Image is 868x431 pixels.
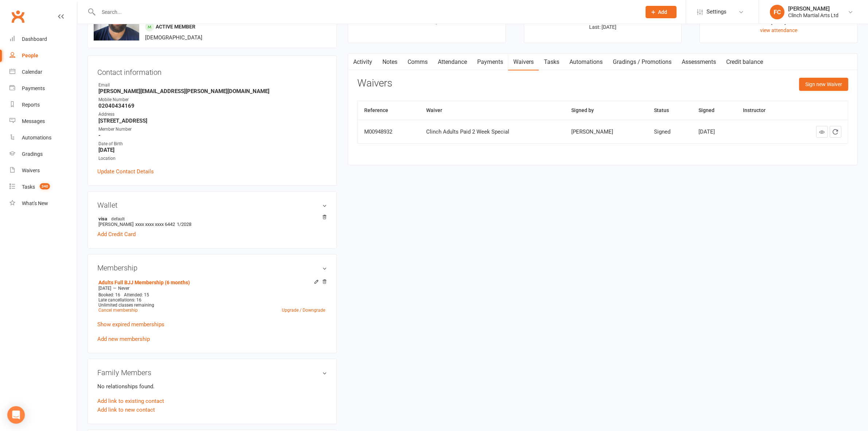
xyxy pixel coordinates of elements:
a: People [9,47,77,64]
a: Tasks [539,54,564,70]
a: Upgrade / Downgrade [282,308,325,313]
span: Never [118,286,129,291]
a: Automations [9,130,77,146]
h3: Family Members [97,369,327,377]
div: [DATE] [698,129,730,135]
div: Tasks [22,184,35,190]
th: Status [647,101,692,120]
div: — [97,285,327,291]
div: Open Intercom Messenger [7,406,25,424]
div: Waivers [22,168,40,173]
a: What's New [9,195,77,212]
div: Mobile Number [98,96,327,103]
a: Add link to new contact [97,405,155,414]
h3: Contact information [97,65,327,76]
a: Update Contact Details [97,167,154,176]
div: Calendar [22,69,42,75]
a: Messages [9,113,77,130]
div: Email [98,82,327,89]
div: Location [98,155,327,162]
span: Booked: 16 [98,292,120,297]
div: Automations [22,135,51,141]
a: Cancel membership [98,308,138,313]
th: Waiver [420,101,565,120]
th: Instructor [736,101,790,120]
span: 340 [40,183,50,189]
a: Waivers [508,54,539,70]
a: Reports [9,97,77,113]
span: Attended: 15 [124,292,149,297]
a: Activity [348,54,377,70]
a: view attendance [760,27,797,33]
a: Gradings [9,146,77,162]
div: Address [98,111,327,118]
a: Notes [377,54,402,70]
a: Automations [564,54,608,70]
span: xxxx xxxx xxxx 6442 [135,222,175,227]
a: Show expired memberships [97,321,164,328]
a: Add Credit Card [97,230,136,239]
strong: 02040434169 [98,103,327,109]
div: Dashboard [22,36,47,42]
span: Settings [707,4,727,20]
button: Add [646,6,677,18]
div: FC [770,5,785,19]
div: [PERSON_NAME] [788,5,838,12]
a: Payments [9,80,77,97]
a: Dashboard [9,31,77,47]
div: Reports [22,102,40,108]
span: [DEMOGRAPHIC_DATA] [145,34,202,41]
span: Add [658,9,667,15]
h3: Membership [97,264,327,272]
h3: Waivers [357,78,392,89]
a: Assessments [677,54,721,70]
p: No relationships found. [97,382,327,391]
a: Tasks 340 [9,179,77,195]
div: What's New [22,200,48,206]
th: Signed by [565,101,647,120]
div: People [22,53,38,58]
div: Clinch Adults Paid 2 Week Special [426,129,558,135]
div: Clinch Martial Arts Ltd [788,12,838,19]
strong: visa [98,216,323,222]
div: Late cancellations: 16 [98,297,325,303]
a: Waivers [9,162,77,179]
input: Search... [96,7,636,17]
div: Date of Birth [98,141,327,147]
a: Gradings / Promotions [608,54,677,70]
a: Adults Full BJJ Membership (6 months) [98,280,190,285]
a: Calendar [9,64,77,80]
a: Add link to existing contact [97,397,164,405]
div: Messages [22,118,45,124]
span: default [109,216,127,222]
th: Signed [692,101,736,120]
a: Clubworx [9,7,27,26]
h3: Wallet [97,201,327,209]
strong: - [98,132,327,139]
a: Comms [402,54,433,70]
strong: [STREET_ADDRESS] [98,118,327,124]
li: [PERSON_NAME] [97,215,327,228]
strong: [PERSON_NAME][EMAIL_ADDRESS][PERSON_NAME][DOMAIN_NAME] [98,88,327,95]
span: 1/2028 [177,222,191,227]
th: Reference [358,101,420,120]
strong: [DATE] [98,147,327,153]
a: Attendance [433,54,472,70]
a: Payments [472,54,508,70]
div: Signed [654,129,685,135]
div: Payments [22,85,45,91]
a: Credit balance [721,54,768,70]
a: Add new membership [97,336,150,342]
button: Sign new Waiver [799,78,848,91]
div: M00948932 [364,129,413,135]
div: Gradings [22,151,43,157]
span: Unlimited classes remaining [98,303,154,308]
div: Member Number [98,126,327,133]
span: [DATE] [98,286,111,291]
span: Active member [156,24,195,30]
div: [PERSON_NAME] [571,129,641,135]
